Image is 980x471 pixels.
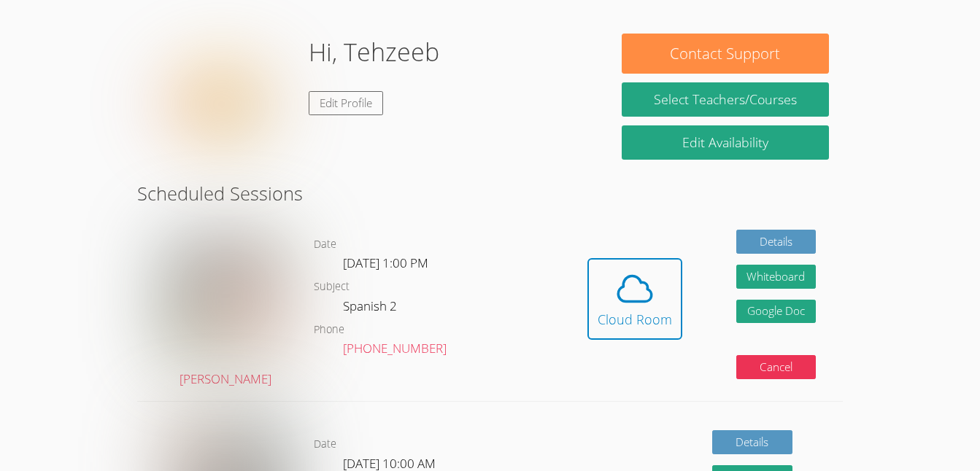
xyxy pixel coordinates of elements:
dt: Date [314,235,336,254]
button: Cancel [736,355,817,379]
h1: Hi, Tehzeeb [309,34,439,71]
dt: Date [314,435,336,454]
a: Details [712,430,792,454]
button: Whiteboard [736,265,817,289]
dd: Spanish 2 [343,296,400,321]
button: Contact Support [622,34,829,74]
div: Cloud Room [598,309,672,330]
a: [PERSON_NAME] [159,230,292,390]
a: [PHONE_NUMBER] [343,340,447,357]
dt: Subject [314,278,350,296]
a: Edit Profile [309,91,383,115]
img: avatar.png [159,230,292,362]
h2: Scheduled Sessions [137,179,843,207]
button: Cloud Room [587,258,682,340]
a: Google Doc [736,300,817,324]
a: Edit Availability [622,125,829,160]
img: default.png [151,34,297,179]
a: Select Teachers/Courses [622,82,829,117]
a: Details [736,230,817,254]
span: [DATE] 1:00 PM [343,254,428,271]
dt: Phone [314,321,344,339]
